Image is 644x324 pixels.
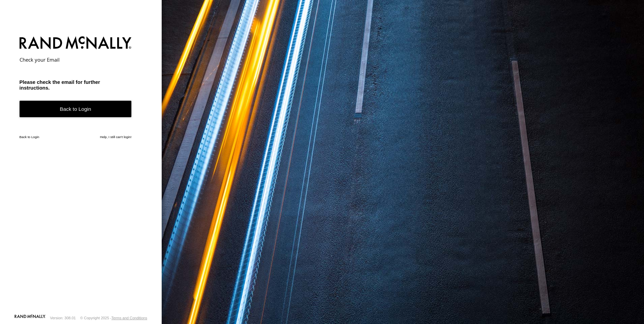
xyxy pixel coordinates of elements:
div: Version: 308.01 [50,316,76,320]
a: Terms and Conditions [111,316,147,320]
a: Visit our Website [14,315,45,321]
a: Back to Login [20,101,132,117]
div: © Copyright 2025 - [80,316,147,320]
h2: Check your Email [20,56,132,63]
a: Back to Login [20,135,39,139]
a: Help, I still can't login! [100,135,132,139]
h3: Please check the email for further instructions. [20,79,132,91]
img: Rand McNally [20,35,132,52]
